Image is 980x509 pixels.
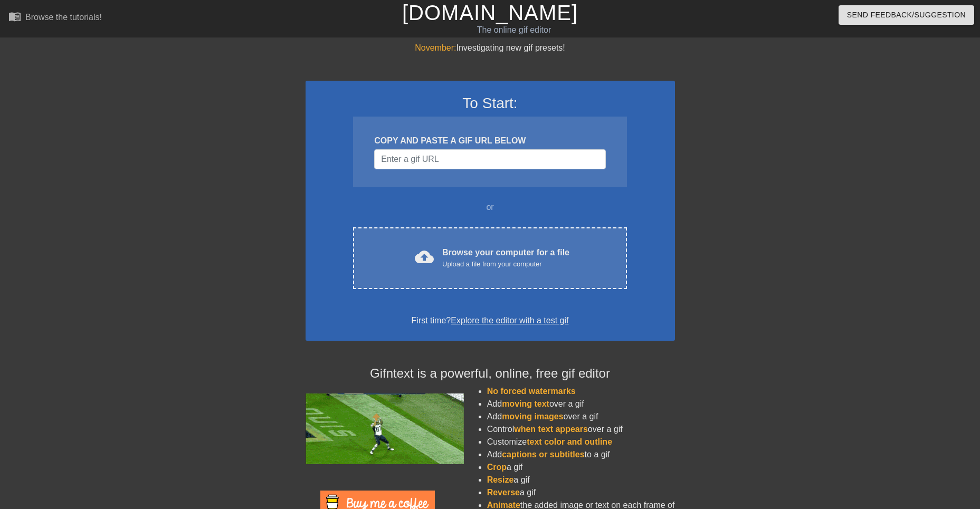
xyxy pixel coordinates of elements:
[306,393,464,464] img: football_small.gif
[487,398,675,410] li: Add over a gif
[319,314,661,327] div: First time?
[319,94,661,112] h3: To Start:
[8,10,102,26] a: Browse the tutorials!
[527,437,612,446] span: text color and outline
[502,399,549,408] span: moving text
[839,5,974,25] button: Send Feedback/Suggestion
[442,246,569,270] div: Browse your computer for a file
[25,13,102,22] div: Browse the tutorials!
[502,412,563,421] span: moving images
[415,43,456,52] span: November:
[8,10,21,23] span: menu_book
[487,387,576,396] span: No forced watermarks
[487,461,675,474] li: a gif
[442,259,569,270] div: Upload a file from your computer
[374,135,605,147] div: COPY AND PASTE A GIF URL BELOW
[374,149,605,169] input: Username
[487,474,675,486] li: a gif
[514,425,588,434] span: when text appears
[487,463,507,472] span: Crop
[487,436,675,448] li: Customize
[306,42,675,54] div: Investigating new gif presets!
[502,450,584,459] span: captions or subtitles
[451,316,568,325] a: Explore the editor with a test gif
[487,488,520,497] span: Reverse
[487,486,675,499] li: a gif
[332,24,696,36] div: The online gif editor
[333,201,648,214] div: or
[487,475,514,484] span: Resize
[847,8,966,22] span: Send Feedback/Suggestion
[487,448,675,461] li: Add to a gif
[415,247,434,266] span: cloud_upload
[487,410,675,423] li: Add over a gif
[487,423,675,436] li: Control over a gif
[306,366,675,381] h4: Gifntext is a powerful, online, free gif editor
[402,1,578,24] a: [DOMAIN_NAME]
